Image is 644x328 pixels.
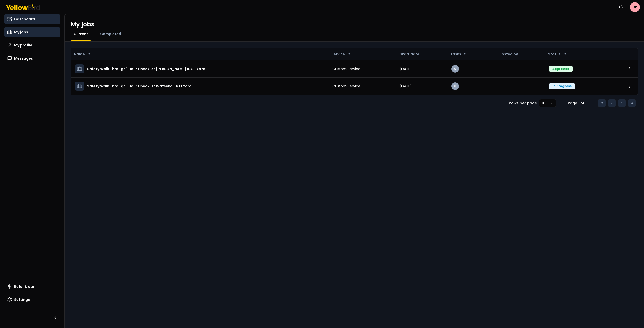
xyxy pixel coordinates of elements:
div: In Progress [549,83,575,89]
span: Custom Service [332,66,360,71]
span: My jobs [14,30,28,35]
span: Status [548,52,561,57]
button: Name [72,50,93,58]
span: My profile [14,43,32,48]
p: Rows per page [509,101,537,106]
a: Current [71,31,91,36]
a: Refer & earn [4,282,60,292]
span: Custom Service [332,84,360,89]
th: Start date [396,48,447,60]
a: My jobs [4,27,60,37]
span: [DATE] [400,84,412,89]
th: Posted by [495,48,545,60]
a: Settings [4,295,60,305]
button: Status [546,50,569,58]
div: 0 [451,65,459,73]
span: Refer & earn [14,284,37,289]
span: BP [630,2,640,12]
a: Dashboard [4,14,60,24]
span: Current [74,31,88,36]
span: Completed [100,31,121,36]
span: [DATE] [400,66,412,71]
div: 0 [451,82,459,90]
h3: Safety Walk Through 1 Hour Checklist [PERSON_NAME] IDOT Yard [87,64,205,73]
span: Settings [14,297,30,302]
button: Tasks [448,50,469,58]
a: My profile [4,40,60,50]
h3: Safety Walk Through 1 Hour Checklist Watseka IDOT Yard [87,82,192,91]
span: Tasks [450,52,461,57]
a: Messages [4,53,60,63]
span: Dashboard [14,17,35,22]
span: Messages [14,56,33,61]
div: Page 1 of 1 [565,101,590,106]
span: Service [331,52,345,57]
span: Name [74,52,85,57]
h1: My jobs [71,20,94,28]
a: Completed [97,31,124,36]
button: Service [329,50,353,58]
div: Approved [549,66,573,72]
